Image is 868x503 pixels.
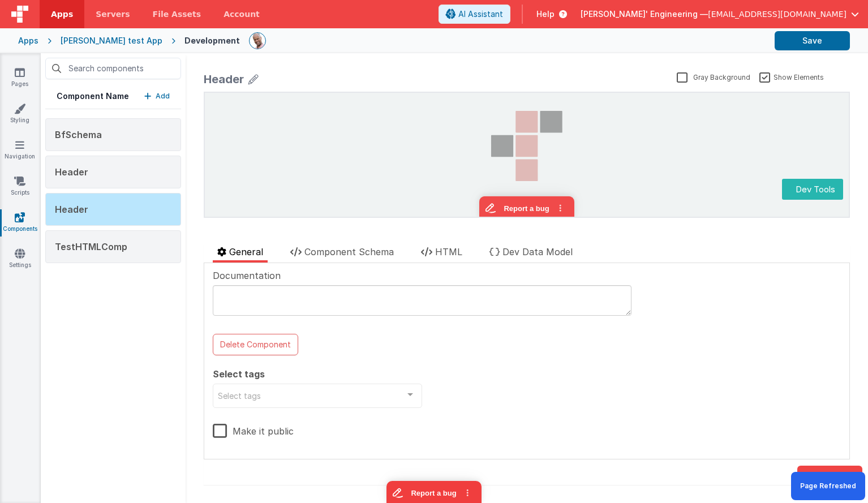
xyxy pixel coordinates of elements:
label: Gray Background [677,71,750,82]
span: TestHTMLComp [55,241,127,252]
span: Component Schema [304,246,394,257]
span: Select tags [213,367,265,381]
span: Help [536,8,555,20]
div: Development [184,35,240,46]
span: Documentation [213,269,281,282]
iframe: Marker.io feedback button [274,104,369,127]
h5: Component Name [57,91,129,102]
label: Make it public [213,417,294,441]
div: Apps [18,35,38,46]
span: File Assets [153,8,201,20]
img: 11ac31fe5dc3d0eff3fbbbf7b26fa6e1 [250,33,265,49]
div: [PERSON_NAME] test App [61,35,162,46]
span: [EMAIL_ADDRESS][DOMAIN_NAME] [708,8,846,20]
button: Dev Tools [797,466,862,486]
button: Delete Component [213,334,298,355]
span: BfSchema [55,129,102,140]
button: [PERSON_NAME]' Engineering — [EMAIL_ADDRESS][DOMAIN_NAME] [581,8,859,20]
span: Apps [51,8,73,20]
p: Add [156,91,170,102]
label: Show Elements [759,71,824,82]
button: Dev Tools [577,86,638,107]
button: AI Assistant [439,5,510,24]
div: Header [204,71,244,87]
span: Servers [96,8,130,20]
span: Dev Data Model [502,246,573,257]
span: Header [55,166,88,178]
button: Add [144,91,170,102]
span: Header [55,204,88,215]
input: Search components [45,58,181,79]
span: AI Assistant [458,8,503,20]
span: Select tags [218,389,261,402]
span: HTML [435,246,462,257]
button: Save [775,31,850,50]
span: [PERSON_NAME]' Engineering — [581,8,708,20]
span: General [229,246,263,257]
